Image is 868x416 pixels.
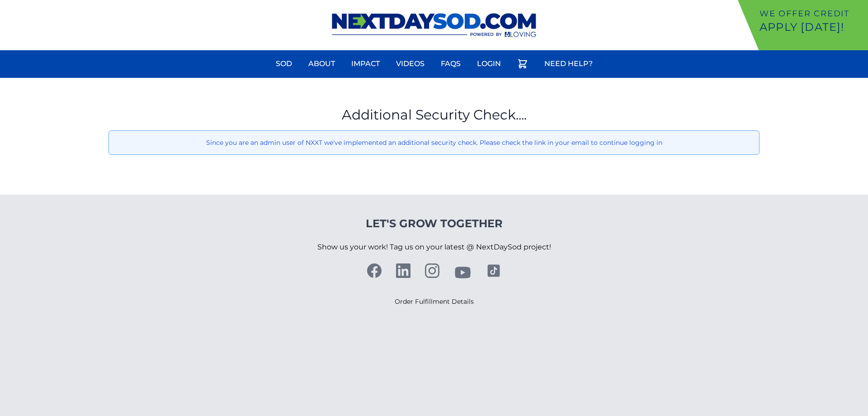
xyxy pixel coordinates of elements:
p: We offer Credit [759,7,864,20]
a: Videos [391,53,430,75]
p: Apply [DATE]! [759,20,864,34]
a: Order Fulfillment Details [395,297,474,306]
p: Show us your work! Tag us on your latest @ NextDaySod project! [317,231,551,263]
a: Need Help? [539,53,598,75]
a: Sod [270,53,297,75]
a: Login [472,53,506,75]
a: Impact [346,53,385,75]
h1: Additional Security Check.... [108,107,759,123]
h4: Let's Grow Together [317,216,551,231]
a: About [303,53,340,75]
p: Since you are an admin user of NXXT we've implemented an additional security check. Please check ... [116,138,752,147]
a: FAQs [435,53,466,75]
